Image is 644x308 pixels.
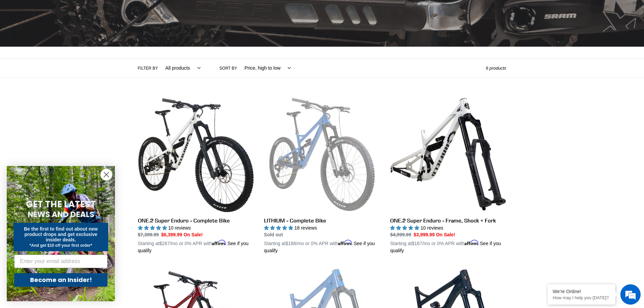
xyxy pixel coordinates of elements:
span: *And get $10 off your first order* [29,243,92,248]
label: Filter by [138,65,158,71]
label: Sort by [219,65,237,71]
button: Close dialog [100,169,112,181]
span: NEWS AND DEALS [28,209,94,220]
div: We're Online! [553,289,610,294]
span: 9 products [486,66,506,71]
input: Enter your email address [14,255,108,268]
button: Become an Insider! [14,273,108,287]
p: How may I help you today? [553,295,610,300]
span: Be the first to find out about new product drops and get exclusive insider deals. [24,226,98,242]
span: GET THE LATEST [26,198,96,210]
